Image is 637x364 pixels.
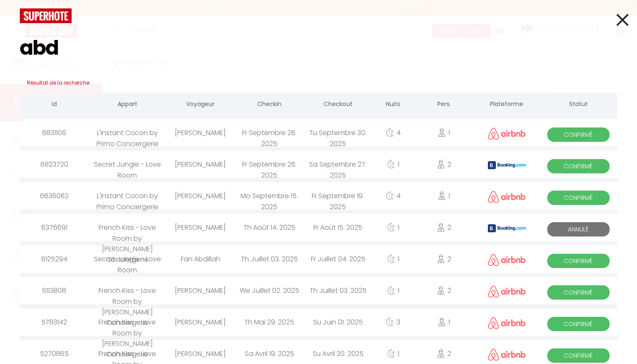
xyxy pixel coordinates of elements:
div: 1 [414,119,474,146]
div: Th Juillet 03. 2025 [304,277,372,304]
th: Statut [540,93,617,117]
div: 4 [372,182,414,210]
span: Confirmé [547,348,609,363]
div: Sa Septembre 27. 2025 [304,151,372,178]
div: French Kiss - Love Room by [PERSON_NAME] Conciergerie [88,214,166,241]
div: Secret Jungle - Love Room [88,151,166,178]
div: 2 [414,214,474,241]
div: [PERSON_NAME] [166,119,235,146]
div: Th Août 14. 2025 [235,214,303,241]
div: [PERSON_NAME] [166,308,235,336]
div: Fr Août 15. 2025 [304,214,372,241]
th: Checkin [235,93,303,117]
th: Appart [88,93,166,117]
div: French Kiss - Love Room by [PERSON_NAME] Conciergerie [88,277,166,304]
img: booking2.png [488,224,526,232]
th: Nuits [372,93,414,117]
div: Fr Septembre 26. 2025 [235,119,303,146]
img: logo [20,8,72,23]
div: 1 [372,151,414,178]
div: [PERSON_NAME] [166,214,235,241]
div: 6125294 [20,245,88,273]
div: Fr Septembre 26. 2025 [235,151,303,178]
div: 2 [414,277,474,304]
span: Annulé [547,222,609,236]
div: [PERSON_NAME] [166,277,235,304]
span: Confirmé [547,254,609,268]
div: L'Instant Cocon by Primo Conciergerie [88,119,166,146]
div: 6636062 [20,182,88,210]
div: 4 [372,119,414,146]
div: Mo Septembre 15. 2025 [235,182,303,210]
div: 3 [372,308,414,336]
th: Pers. [414,93,474,117]
div: We Juillet 02. 2025 [235,277,303,304]
img: booking2.png [488,161,526,169]
th: Voyageur [166,93,235,117]
div: Secret Jungle - Love Room [88,245,166,273]
th: Checkout [304,93,372,117]
img: airbnb2.png [488,348,526,361]
div: 6823720 [20,151,88,178]
span: Confirmé [547,285,609,300]
h3: Résultat de la recherche [20,73,617,93]
div: 1 [414,182,474,210]
div: L'Instant Cocon by Primo Conciergerie [88,182,166,210]
div: 1 [372,277,414,304]
img: airbnb2.png [488,191,526,203]
div: 2 [414,151,474,178]
div: Fan Abdillah [166,245,235,273]
div: Th Mai 29. 2025 [235,308,303,336]
th: Id [20,93,88,117]
span: Confirmé [547,159,609,173]
img: airbnb2.png [488,254,526,266]
div: 6831106 [20,119,88,146]
div: 1 [414,308,474,336]
span: Confirmé [547,191,609,205]
div: 1 [372,245,414,273]
div: 1 [372,214,414,241]
img: airbnb2.png [488,317,526,329]
div: 6376691 [20,214,88,241]
div: Fr Septembre 19. 2025 [304,182,372,210]
div: Tu Septembre 30. 2025 [304,119,372,146]
th: Plateforme [474,93,540,117]
div: French Kiss - Love Room by [PERSON_NAME] Conciergerie [88,308,166,336]
input: Tapez pour rechercher... [20,23,617,73]
div: 2 [414,245,474,273]
span: Confirmé [547,317,609,331]
div: [PERSON_NAME] [166,182,235,210]
div: Fr Juillet 04. 2025 [304,245,372,273]
img: airbnb2.png [488,285,526,298]
div: Su Juin 01. 2025 [304,308,372,336]
div: [PERSON_NAME] [166,151,235,178]
span: Confirmé [547,128,609,142]
img: airbnb2.png [488,128,526,140]
div: Th Juillet 03. 2025 [235,245,303,273]
div: 5783142 [20,308,88,336]
div: 6113808 [20,277,88,304]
